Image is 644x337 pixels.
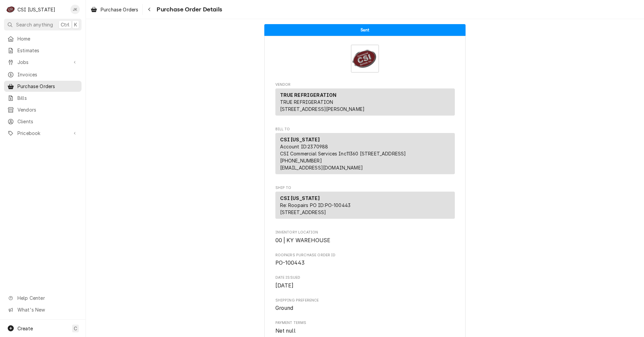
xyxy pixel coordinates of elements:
[275,305,293,311] span: Ground
[275,230,455,235] span: Inventory Location
[275,88,455,116] div: Vendor
[17,59,68,66] span: Jobs
[17,6,55,13] div: CSI [US_STATE]
[280,195,320,201] strong: CSI [US_STATE]
[275,133,455,177] div: Bill To
[70,5,80,14] div: JK
[280,144,328,149] span: Account ID: 2370988
[275,185,455,222] div: Purchase Order Ship To
[275,275,455,280] span: Date Issued
[17,326,33,331] span: Create
[4,116,82,127] a: Clients
[6,5,15,14] div: CSI Kentucky's Avatar
[17,118,78,125] span: Clients
[275,260,305,266] span: PO-100443
[144,4,155,15] button: Navigate back
[361,28,370,32] span: Sent
[88,4,141,15] a: Purchase Orders
[275,192,455,221] div: Ship To
[74,21,77,28] span: K
[275,320,455,326] span: Payment Terms
[275,253,455,258] span: Roopairs Purchase Order ID
[17,71,78,78] span: Invoices
[275,82,455,119] div: Purchase Order Vendor
[17,94,78,102] span: Bills
[264,24,466,36] div: Status
[275,282,294,289] span: [DATE]
[280,92,337,98] strong: TRUE REFRIGERATION
[4,19,82,30] button: Search anythingCtrlK
[280,202,351,208] span: Re: Roopairs PO ID: PO-100443
[275,275,455,289] div: Date Issued
[275,127,455,177] div: Purchase Order Bill To
[275,328,296,334] span: Net null
[4,33,82,44] a: Home
[280,209,326,215] span: [STREET_ADDRESS]
[275,259,455,267] span: Roopairs Purchase Order ID
[6,5,15,14] div: C
[280,137,320,142] strong: CSI [US_STATE]
[74,325,77,332] span: C
[17,130,68,137] span: Pricebook
[17,106,78,113] span: Vendors
[4,128,82,139] a: Go to Pricebook
[275,327,455,335] span: Payment Terms
[4,57,82,68] a: Go to Jobs
[275,282,455,290] span: Date Issued
[275,320,455,335] div: Payment Terms
[4,92,82,104] a: Bills
[61,21,69,28] span: Ctrl
[17,47,78,54] span: Estimates
[280,151,406,156] span: CSI Commercial Services Inc11360 [STREET_ADDRESS]
[4,304,82,315] a: Go to What's New
[275,192,455,219] div: Ship To
[275,133,455,174] div: Bill To
[17,306,77,313] span: What's New
[275,127,455,132] span: Bill To
[155,5,222,14] span: Purchase Order Details
[275,185,455,191] span: Ship To
[280,158,322,163] a: [PHONE_NUMBER]
[275,304,455,312] span: Shipping Preference
[275,230,455,244] div: Inventory Location
[275,82,455,87] span: Vendor
[351,45,379,73] img: Logo
[4,81,82,92] a: Purchase Orders
[17,83,78,90] span: Purchase Orders
[275,88,455,118] div: Vendor
[275,298,455,303] span: Shipping Preference
[101,6,138,13] span: Purchase Orders
[280,99,365,112] span: TRUE REFRIGERATION [STREET_ADDRESS][PERSON_NAME]
[275,237,331,244] span: 00 | KY WAREHOUSE
[70,5,80,14] div: Jeff Kuehl's Avatar
[17,294,77,301] span: Help Center
[275,237,455,245] span: Inventory Location
[275,298,455,312] div: Shipping Preference
[16,21,53,28] span: Search anything
[4,292,82,304] a: Go to Help Center
[4,45,82,56] a: Estimates
[275,253,455,267] div: Roopairs Purchase Order ID
[17,35,78,42] span: Home
[4,69,82,80] a: Invoices
[4,104,82,115] a: Vendors
[280,165,363,171] a: [EMAIL_ADDRESS][DOMAIN_NAME]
